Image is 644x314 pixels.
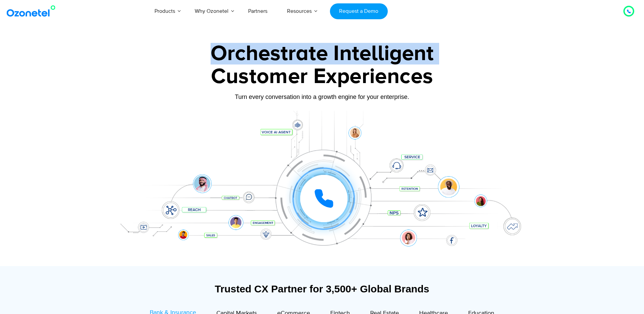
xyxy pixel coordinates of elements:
a: Request a Demo [330,3,388,19]
div: Trusted CX Partner for 3,500+ Global Brands [114,283,530,295]
div: Customer Experiences [111,60,533,93]
div: Orchestrate Intelligent [111,43,533,64]
div: Turn every conversation into a growth engine for your enterprise. [111,93,533,101]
